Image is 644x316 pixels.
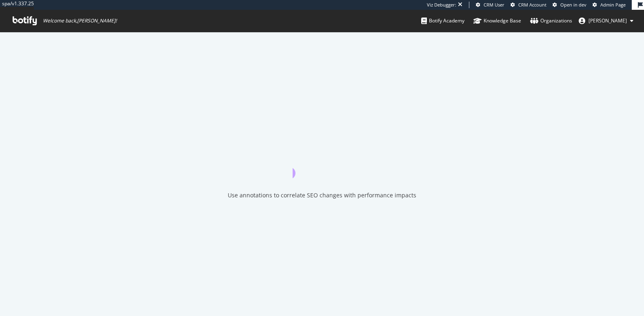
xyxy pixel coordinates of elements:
[421,10,464,32] a: Botify Academy
[553,2,586,8] a: Open in dev
[473,17,521,25] div: Knowledge Base
[476,2,504,8] a: CRM User
[484,2,504,8] span: CRM User
[421,17,464,25] div: Botify Academy
[511,2,546,8] a: CRM Account
[228,191,416,199] div: Use annotations to correlate SEO changes with performance impacts
[560,2,586,8] span: Open in dev
[518,2,546,8] span: CRM Account
[530,17,572,25] div: Organizations
[293,149,351,178] div: animation
[588,17,627,24] span: connor
[593,2,626,8] a: Admin Page
[43,18,117,24] span: Welcome back, [PERSON_NAME] !
[600,2,626,8] span: Admin Page
[427,2,456,8] div: Viz Debugger:
[572,14,640,27] button: [PERSON_NAME]
[530,10,572,32] a: Organizations
[473,10,521,32] a: Knowledge Base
